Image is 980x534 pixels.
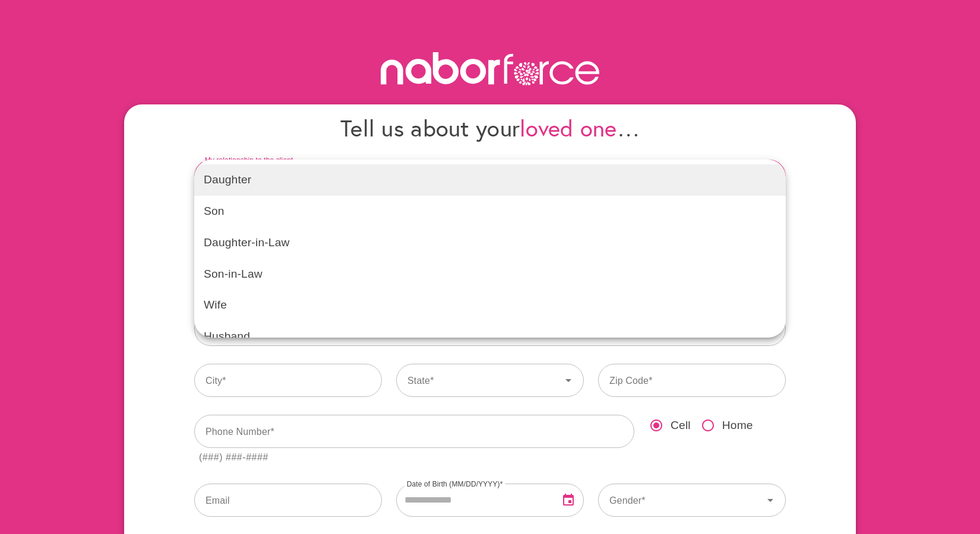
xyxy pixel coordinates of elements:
p: Husband [204,328,776,345]
p: Son-in-Law [204,266,776,283]
p: Daughter-in-Law [204,234,776,252]
p: Wife [204,297,776,314]
p: Daughter [204,171,776,189]
p: Son [204,203,776,220]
